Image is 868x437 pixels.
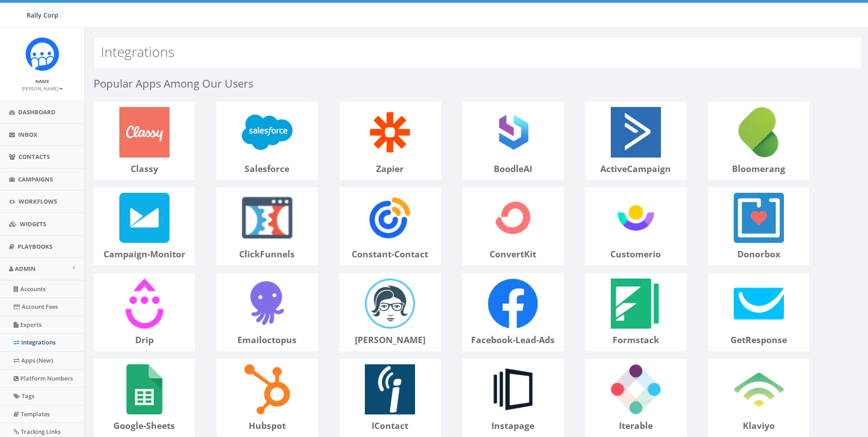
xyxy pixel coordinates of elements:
[15,265,36,273] span: Admin
[606,274,666,334] img: formstack-logo
[20,220,46,228] span: Widgets
[237,274,297,334] img: emailoctopus-logo
[483,274,543,334] img: facebook-lead-ads-logo
[18,242,52,251] span: Playbooks
[483,359,543,419] img: instapage-logo
[18,130,38,139] span: Inbox
[729,359,789,419] img: klaviyo-logo
[729,188,789,248] img: donorbox-logo
[340,334,440,346] p: [PERSON_NAME]
[19,197,57,205] span: Workflows
[340,419,440,432] p: iContact
[114,102,174,162] img: classy-logo
[585,248,686,260] p: customerio
[606,188,666,248] img: customerio-logo
[708,248,809,260] p: donorbox
[360,359,420,419] img: iContact-logo
[18,175,53,183] span: Campaigns
[35,78,49,84] small: Name
[18,108,56,116] span: Dashboard
[217,163,317,175] p: salesforce
[585,163,686,175] p: activeCampaign
[217,334,317,346] p: emailoctopus
[340,163,440,175] p: zapier
[360,188,420,248] img: constant-contact-logo
[114,274,174,334] img: drip-logo
[360,274,420,334] img: emma-logo
[237,102,297,162] img: salesforce-logo
[114,359,174,419] img: google-sheets-logo
[729,102,789,162] img: bloomerang-logo
[217,248,317,260] p: clickFunnels
[94,334,194,346] p: drip
[237,188,297,248] img: clickFunnels-logo
[606,359,666,419] img: iterable-logo
[708,334,809,346] p: getResponse
[462,334,563,346] p: facebook-lead-ads
[360,102,420,162] img: zapier-logo
[462,248,563,260] p: convertKit
[94,419,194,432] p: google-sheets
[237,359,297,419] img: hubspot-logo
[217,419,317,432] p: hubspot
[606,102,666,162] img: activeCampaign-logo
[585,419,686,432] p: iterable
[94,248,194,260] p: campaign-monitor
[22,84,63,92] a: [PERSON_NAME]
[729,274,789,334] img: getResponse-logo
[708,163,809,175] p: bloomerang
[585,334,686,346] p: formstack
[27,11,58,19] span: Rally Corp
[25,37,59,71] img: Icon_1.png
[94,163,194,175] p: classy
[340,248,440,260] p: constant-contact
[19,153,50,161] span: Contacts
[708,419,809,432] p: klaviyo
[101,44,175,59] h2: Integrations
[114,188,174,248] img: campaign-monitor-logo
[462,419,563,432] p: instapage
[483,102,543,162] img: boodleAI-logo
[22,85,63,92] small: [PERSON_NAME]
[483,188,543,248] img: convertKit-logo
[462,163,563,175] p: boodleAI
